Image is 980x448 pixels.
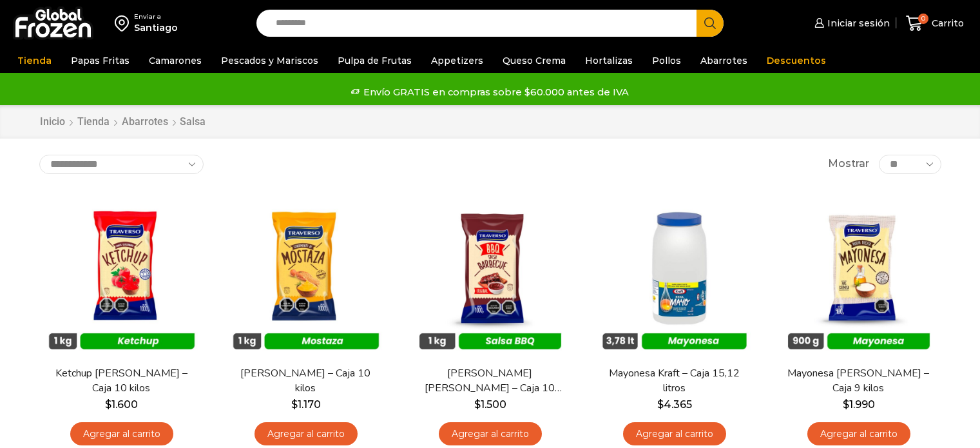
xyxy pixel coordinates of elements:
[64,48,136,73] a: Papas Fritas
[331,48,418,73] a: Pulpa de Frutas
[828,157,869,171] span: Mostrar
[474,398,506,411] bdi: 1.500
[918,14,928,24] span: 0
[784,366,932,396] a: Mayonesa [PERSON_NAME] – Caja 9 kilos
[843,398,875,411] bdi: 1.990
[646,48,687,73] a: Pollos
[39,115,206,130] nav: Breadcrumb
[180,115,206,128] h1: Salsa
[416,366,564,396] a: [PERSON_NAME] [PERSON_NAME] – Caja 10 kilos
[474,398,481,411] span: $
[697,10,724,37] button: Search button
[496,48,572,73] a: Queso Crema
[115,12,134,34] img: address-field-icon.svg
[928,17,964,30] span: Carrito
[760,48,832,73] a: Descuentos
[694,48,754,73] a: Abarrotes
[439,422,542,446] a: Agregar al carrito: “Salsa Barbacue Traverso - Caja 10 kilos”
[39,155,204,174] select: Pedido de la tienda
[623,422,726,446] a: Agregar al carrito: “Mayonesa Kraft - Caja 15,12 litros”
[807,422,910,446] a: Agregar al carrito: “Mayonesa Traverso - Caja 9 kilos”
[824,17,890,30] span: Iniciar sesión
[134,12,178,21] div: Enviar a
[105,398,111,411] span: $
[47,366,195,396] a: Ketchup [PERSON_NAME] – Caja 10 kilos
[215,48,325,73] a: Pescados y Mariscos
[903,8,967,39] a: 0 Carrito
[121,115,169,130] a: Abarrotes
[255,422,358,446] a: Agregar al carrito: “Mostaza Traverso - Caja 10 kilos”
[105,398,138,411] bdi: 1.600
[811,10,890,36] a: Iniciar sesión
[134,21,178,34] div: Santiago
[39,115,66,130] a: Inicio
[843,398,849,411] span: $
[291,398,321,411] bdi: 1.170
[291,398,298,411] span: $
[142,48,208,73] a: Camarones
[77,115,110,130] a: Tienda
[657,398,692,411] bdi: 4.365
[579,48,639,73] a: Hortalizas
[11,48,58,73] a: Tienda
[231,366,380,396] a: [PERSON_NAME] – Caja 10 kilos
[657,398,664,411] span: $
[600,366,748,396] a: Mayonesa Kraft – Caja 15,12 litros
[70,422,173,446] a: Agregar al carrito: “Ketchup Traverso - Caja 10 kilos”
[425,48,490,73] a: Appetizers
